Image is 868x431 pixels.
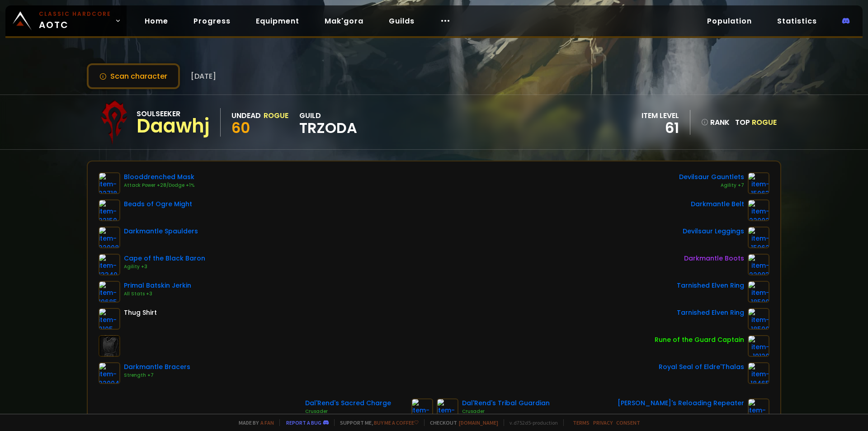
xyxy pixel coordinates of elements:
div: Rogue [264,110,288,121]
a: Population [700,12,759,30]
a: a fan [260,419,274,426]
div: 61 [642,121,679,135]
img: item-12939 [437,398,458,420]
small: Classic Hardcore [39,10,111,18]
a: Privacy [593,419,613,426]
div: Darkmantle Belt [691,199,744,209]
img: item-18465 [748,362,769,384]
a: Equipment [249,12,307,30]
a: Progress [186,12,238,30]
div: Top [735,117,777,128]
div: Dal'Rend's Sacred Charge [305,398,408,408]
span: 60 [231,118,250,138]
div: rank [701,117,730,128]
div: Dal'Rend's Tribal Guardian [462,398,563,408]
a: [DOMAIN_NAME] [459,419,498,426]
div: Agility +3 [124,263,205,270]
div: Devilsaur Gauntlets [679,172,744,182]
img: item-22004 [99,362,120,384]
div: Darkmantle Bracers [124,362,190,372]
div: Crusader [462,408,563,415]
img: item-19120 [748,335,769,357]
img: item-2105 [99,308,120,330]
img: item-18500 [748,308,769,330]
img: item-13340 [99,254,120,275]
div: Soulseeker [137,108,209,119]
span: Support me, [334,419,419,426]
a: Guilds [382,12,422,30]
div: Undead [231,110,261,121]
span: Checkout [424,419,498,426]
a: Classic HardcoreAOTC [5,5,127,36]
img: item-22150 [99,199,120,221]
div: Beads of Ogre Might [124,199,192,209]
div: Daawhj [137,119,209,133]
img: item-22008 [99,227,120,248]
div: [PERSON_NAME]'s Reloading Repeater [618,398,744,408]
a: Terms [573,419,590,426]
div: Devilsaur Leggings [683,227,744,236]
div: Blooddrenched Mask [124,172,194,182]
a: Report a bug [286,419,321,426]
div: Attack Power +28/Dodge +1% [124,182,194,189]
a: Consent [616,419,640,426]
a: Statistics [770,12,824,30]
span: Rogue [752,117,777,128]
span: AOTC [39,10,111,32]
img: item-22718 [99,172,120,194]
div: Crusader [305,408,408,415]
div: Darkmantle Spaulders [124,227,198,236]
div: Thug Shirt [124,308,157,317]
img: item-22002 [748,199,769,221]
div: Strength +7 [124,372,190,379]
div: Primal Batskin Jerkin [124,281,191,290]
div: Tarnished Elven Ring [677,281,744,290]
div: item level [642,110,679,121]
span: [DATE] [191,71,216,82]
a: Buy me a coffee [374,419,419,426]
span: v. d752d5 - production [504,419,558,426]
img: item-22003 [748,254,769,275]
span: Made by [233,419,274,426]
a: Mak'gora [317,12,371,30]
div: Darkmantle Boots [684,254,744,263]
div: Royal Seal of Eldre'Thalas [659,362,744,372]
img: item-15062 [748,227,769,248]
div: Tarnished Elven Ring [677,308,744,317]
div: guild [299,110,357,135]
img: item-15063 [748,172,769,194]
img: item-19685 [99,281,120,303]
div: Agility +7 [679,182,744,189]
img: item-22347 [748,398,769,420]
span: TRZODA [299,121,357,135]
button: Scan character [87,63,180,89]
div: Cape of the Black Baron [124,254,205,263]
img: item-18500 [748,281,769,303]
img: item-12940 [411,398,433,420]
div: Rune of the Guard Captain [655,335,744,345]
div: All Stats +3 [124,290,191,298]
a: Home [137,12,175,30]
